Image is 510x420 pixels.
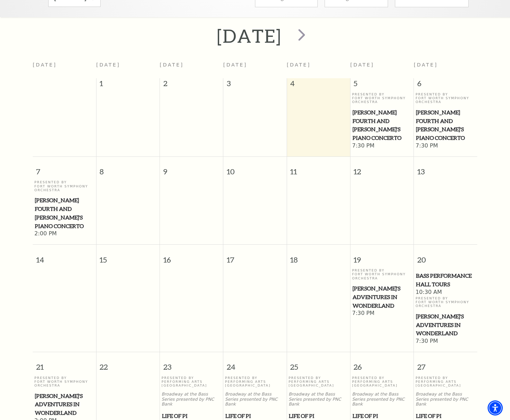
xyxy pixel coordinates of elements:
p: Presented By Performing Arts [GEOGRAPHIC_DATA] [225,376,285,388]
span: 7:30 PM [352,142,412,150]
p: Presented By Performing Arts [GEOGRAPHIC_DATA] [352,376,412,388]
span: 2 [160,78,223,92]
span: 4 [287,78,350,92]
span: [DATE] [96,62,120,68]
span: 13 [414,157,477,181]
p: Presented By Fort Worth Symphony Orchestra [416,296,476,308]
span: 7 [33,157,96,181]
span: 9 [160,157,223,181]
span: [DATE] [223,62,247,68]
p: Broadway at the Bass Series presented by PNC Bank [225,392,285,407]
span: [PERSON_NAME]'s Adventures in Wonderland [416,312,475,338]
span: 7:30 PM [416,338,476,345]
span: 17 [223,245,286,268]
span: [DATE] [414,62,438,68]
span: 26 [350,352,414,376]
span: 16 [160,245,223,268]
span: 7:30 PM [352,310,412,317]
span: 10:30 AM [416,289,476,296]
span: 27 [414,352,477,376]
p: Presented By Fort Worth Symphony Orchestra [352,92,412,104]
p: Broadway at the Bass Series presented by PNC Bank [288,392,348,407]
span: 6 [414,78,477,92]
span: 15 [96,245,160,268]
span: 11 [287,157,350,181]
span: 8 [96,157,160,181]
span: 12 [350,157,414,181]
span: [PERSON_NAME]'s Adventures in Wonderland [35,392,94,417]
button: next [288,24,314,48]
p: Presented By Fort Worth Symphony Orchestra [352,268,412,280]
span: 5 [350,78,414,92]
p: Presented By Performing Arts [GEOGRAPHIC_DATA] [288,376,348,388]
span: [PERSON_NAME] Fourth and [PERSON_NAME]'s Piano Concerto [416,108,475,142]
p: Broadway at the Bass Series presented by PNC Bank [416,392,476,407]
span: 1 [96,78,160,92]
h2: [DATE] [217,25,282,47]
span: 19 [350,245,414,268]
span: [DATE] [350,62,374,68]
div: Accessibility Menu [488,400,503,416]
span: [PERSON_NAME] Fourth and [PERSON_NAME]'s Piano Concerto [353,108,412,142]
span: 24 [223,352,286,376]
span: [DATE] [287,62,311,68]
span: 10 [223,157,286,181]
p: Presented By Performing Arts [GEOGRAPHIC_DATA] [416,376,476,388]
span: 22 [96,352,160,376]
span: Bass Performance Hall Tours [416,272,475,288]
span: 3 [223,78,286,92]
span: [PERSON_NAME] Fourth and [PERSON_NAME]'s Piano Concerto [35,196,94,230]
p: Presented By Fort Worth Symphony Orchestra [416,92,476,104]
th: [DATE] [33,58,96,78]
span: 2:00 PM [34,230,94,238]
span: 20 [414,245,477,268]
span: 7:30 PM [416,142,476,150]
span: 25 [287,352,350,376]
span: 14 [33,245,96,268]
p: Broadway at the Bass Series presented by PNC Bank [162,392,222,407]
p: Broadway at the Bass Series presented by PNC Bank [352,392,412,407]
span: [PERSON_NAME]'s Adventures in Wonderland [353,284,412,310]
p: Presented By Fort Worth Symphony Orchestra [34,180,94,192]
p: Presented By Fort Worth Symphony Orchestra [34,376,94,388]
p: Presented By Performing Arts [GEOGRAPHIC_DATA] [162,376,222,388]
span: [DATE] [160,62,184,68]
span: 21 [33,352,96,376]
span: 23 [160,352,223,376]
span: 18 [287,245,350,268]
